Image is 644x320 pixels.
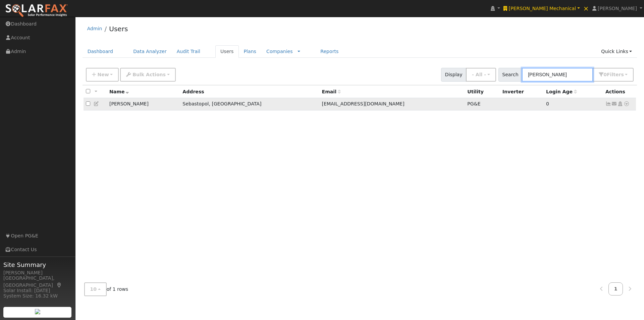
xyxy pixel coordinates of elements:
div: System Size: 16.32 kW [3,292,72,300]
button: - All - [466,68,496,82]
img: retrieve [35,309,40,314]
span: Search [498,68,522,82]
input: Search [522,68,593,82]
span: Name [109,89,129,94]
button: 0Filters [593,68,634,82]
span: Filter [607,72,624,77]
div: [GEOGRAPHIC_DATA], [GEOGRAPHIC_DATA] [3,275,72,289]
a: Reports [315,45,343,58]
a: Companies [266,49,293,54]
span: Display [441,68,466,82]
a: Data Analyzer [128,45,172,58]
button: 10 [84,282,107,296]
a: Admin [87,26,102,31]
a: Audit Trail [172,45,205,58]
div: Inverter [502,88,541,95]
span: of 1 rows [84,282,128,296]
a: Login As [617,101,623,106]
button: New [86,68,119,82]
span: New [97,72,109,77]
span: Site Summary [3,260,72,269]
span: 09/04/2025 9:30:30 AM [546,101,549,106]
div: Utility [467,88,497,95]
span: Email [322,89,341,94]
span: 10 [90,286,97,292]
span: Days since last login [546,89,577,94]
span: [EMAIL_ADDRESS][DOMAIN_NAME] [322,101,405,106]
div: Address [182,88,317,95]
a: Show Graph [605,101,611,106]
span: × [583,4,589,12]
div: Actions [605,88,634,95]
a: Dashboard [83,45,118,58]
a: Users [215,45,239,58]
a: Other actions [624,100,630,107]
span: PG&E [467,101,480,106]
a: Edit User [94,101,100,106]
a: Quick Links [596,45,637,58]
a: 1 [608,282,623,295]
span: s [621,72,624,77]
img: SolarFax [5,4,68,18]
span: [PERSON_NAME] [598,6,637,11]
a: Plans [239,45,261,58]
a: Users [109,25,128,33]
button: Bulk Actions [120,68,175,82]
div: Solar Install: [DATE] [3,287,72,294]
td: [PERSON_NAME] [107,98,180,110]
a: lancemarx310@gmail.com [611,100,618,107]
td: Sebastopol, [GEOGRAPHIC_DATA] [180,98,319,110]
span: [PERSON_NAME] Mechanical [509,6,576,11]
div: [PERSON_NAME] [3,269,72,276]
span: Bulk Actions [132,72,166,77]
a: Map [56,282,62,288]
